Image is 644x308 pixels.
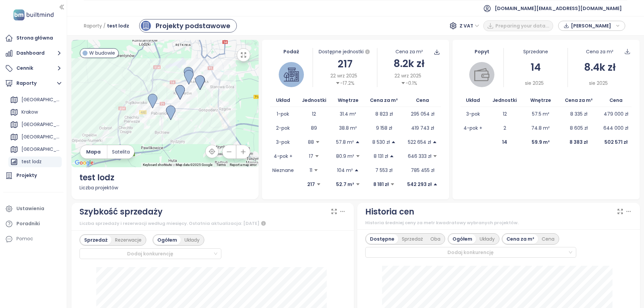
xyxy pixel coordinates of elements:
div: [GEOGRAPHIC_DATA] [21,120,60,129]
button: Dashboard [3,47,63,60]
span: [DOMAIN_NAME][EMAIL_ADDRESS][DOMAIN_NAME] [495,0,622,16]
span: Mapa [86,148,101,156]
span: caret-up [433,182,438,187]
div: 8.4k zł [568,59,632,75]
div: Cena za m² [586,48,613,55]
p: 2 [503,124,506,132]
img: house [284,67,299,82]
p: 88 [308,138,314,146]
div: Krakow [8,107,62,118]
th: Cena [600,94,632,107]
div: test lodz [79,171,251,184]
span: caret-up [391,140,396,144]
a: Projekty [3,169,63,182]
p: 17 [309,152,313,160]
div: -17.2% [335,79,355,87]
td: Nieznane [270,163,296,177]
p: 419 743 zł [411,124,434,132]
div: [GEOGRAPHIC_DATA] [8,119,62,130]
div: Sprzedane [504,48,568,55]
p: 38.8 m² [339,124,357,132]
div: test lodz [8,157,62,167]
a: Strona główna [3,32,63,45]
span: Satelita [112,148,130,156]
p: 57.8 m² [336,138,354,146]
div: [GEOGRAPHIC_DATA] [8,144,62,155]
div: Popyt [461,48,503,55]
p: 80.9 m² [336,152,354,160]
div: Projekty podstawowe [156,21,230,31]
div: Poradniki [16,220,40,228]
button: Preparing your data... [483,20,553,31]
p: 52.7 m² [336,181,354,188]
div: [GEOGRAPHIC_DATA] [8,132,62,142]
th: Cena za m² [557,94,600,107]
div: Historia średniej ceny za metr kwadratowy wybranych projektów. [365,220,632,226]
th: Cena za m² [364,94,404,107]
span: caret-down [433,154,437,159]
p: 785 455 zł [411,167,434,174]
div: [GEOGRAPHIC_DATA] [21,145,60,153]
div: test lodz [21,158,42,166]
img: logo [11,8,56,22]
span: 22 wrz 2025 [394,72,421,79]
div: Ustawienia [16,204,44,213]
th: Wnętrze [524,94,557,107]
div: -0.1% [401,79,417,87]
p: 57.5 m² [532,110,549,118]
th: Układ [270,94,296,107]
div: Ogółem [449,234,476,244]
span: caret-down [356,182,360,187]
td: 3-pok [461,107,485,121]
p: 8 530 zł [372,138,390,146]
div: Sprzedaż [398,234,427,244]
p: 89 [311,124,317,132]
p: 542 293 zł [407,181,432,188]
p: 8 181 zł [373,181,389,188]
div: Liczba projektów [79,184,251,191]
a: primary [139,19,237,33]
a: Open this area in Google Maps (opens a new window) [73,159,95,167]
p: 644 000 zł [603,124,628,132]
button: Raporty [3,77,63,90]
div: Strona główna [16,34,53,42]
div: button [562,21,622,31]
p: 9 158 zł [376,124,392,132]
span: caret-down [401,81,406,85]
div: Krakow [21,108,38,116]
td: 4-pok + [270,149,296,163]
span: caret-down [314,168,318,173]
span: 22 wrz 2025 [330,72,357,79]
div: Ogółem [154,235,181,245]
div: 14 [504,59,568,75]
p: 8 131 zł [374,152,388,160]
span: caret-up [389,154,394,159]
span: caret-down [316,182,321,187]
p: 31.4 m² [340,110,356,118]
span: caret-down [315,154,319,159]
span: sie 2025 [589,79,608,87]
span: caret-down [335,81,340,85]
p: 217 [307,181,315,188]
span: caret-up [355,140,360,144]
span: sie 2025 [525,79,544,87]
p: 8 605 zł [570,124,588,132]
div: Historia cen [365,205,414,218]
div: Pomoc [3,232,63,246]
p: 522 654 zł [408,138,431,146]
span: Preparing your data... [495,22,549,29]
span: caret-up [432,140,437,144]
a: Report a map error [230,163,257,167]
div: Cena za m² [395,48,423,55]
a: Ustawienia [3,202,63,215]
button: Satelita [107,145,134,159]
div: [GEOGRAPHIC_DATA] [21,96,60,104]
th: Układ [461,94,485,107]
div: [GEOGRAPHIC_DATA] [8,95,62,105]
div: Układy [476,234,498,244]
img: wallet [474,67,489,82]
p: 502 571 zł [604,138,628,146]
th: Jednostki [296,94,332,107]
